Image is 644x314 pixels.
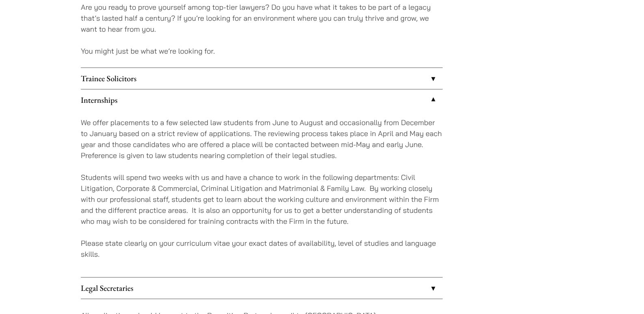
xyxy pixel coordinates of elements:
[81,277,443,299] a: Legal Secretaries
[81,45,443,56] p: You might just be what we’re looking for.
[81,110,443,277] div: Internships
[81,172,443,227] p: Students will spend two weeks with us and have a chance to work in the following departments: Civ...
[81,68,443,89] a: Trainee Solicitors
[81,89,443,110] a: Internships
[81,2,443,35] p: Are you ready to prove yourself among top-tier lawyers? Do you have what it takes to be part of a...
[81,238,443,260] p: Please state clearly on your curriculum vitae your exact dates of availability, level of studies ...
[81,117,443,161] p: We offer placements to a few selected law students from June to August and occasionally from Dece...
